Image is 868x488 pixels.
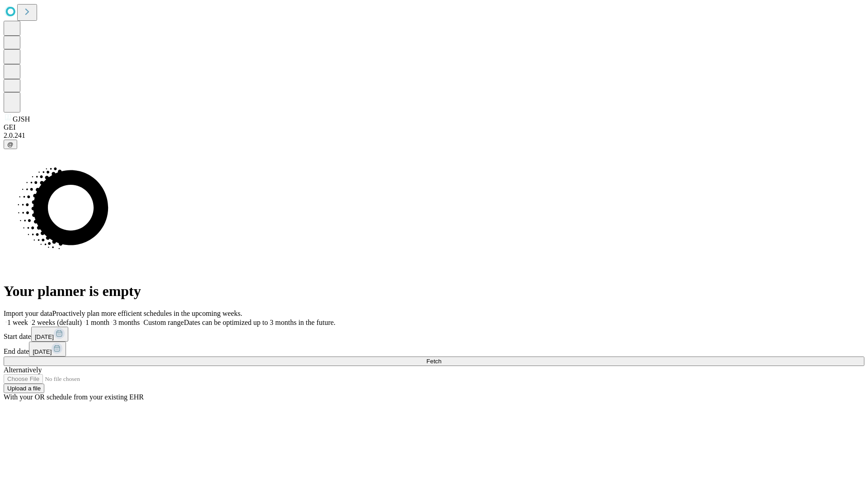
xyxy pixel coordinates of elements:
span: Fetch [426,358,441,365]
span: Proactively plan more efficient schedules in the upcoming weeks. [52,310,242,317]
button: Upload a file [4,384,44,393]
span: 3 months [113,319,140,326]
div: GEI [4,123,864,131]
span: [DATE] [35,333,54,340]
span: Custom range [143,319,184,326]
button: @ [4,140,17,149]
span: Import your data [4,310,52,317]
span: With your OR schedule from your existing EHR [4,393,144,401]
span: 1 month [85,319,109,326]
button: [DATE] [29,342,66,357]
div: Start date [4,327,864,342]
span: [DATE] [33,348,52,355]
span: 1 week [7,319,28,326]
span: GJSH [13,115,30,123]
span: @ [7,141,14,148]
span: Dates can be optimized up to 3 months in the future. [184,319,335,326]
h1: Your planner is empty [4,283,864,300]
span: 2 weeks (default) [32,319,82,326]
button: [DATE] [31,327,68,342]
span: Alternatively [4,366,42,374]
div: 2.0.241 [4,131,864,140]
button: Fetch [4,357,864,366]
div: End date [4,342,864,357]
